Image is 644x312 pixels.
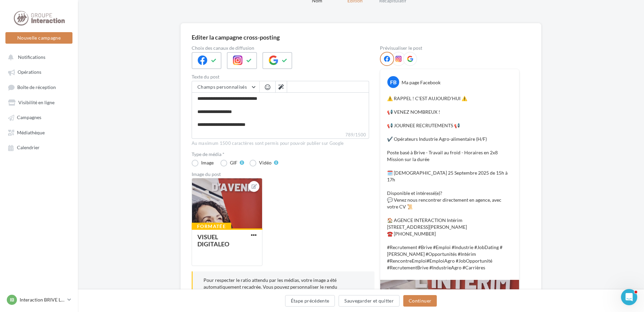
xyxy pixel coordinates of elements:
a: Calendrier [4,141,74,153]
span: Notifications [18,54,45,60]
div: Image [201,160,214,165]
button: Étape précédente [285,295,335,307]
a: Boîte de réception [4,81,74,93]
p: Interaction BRIVE LA GAILLARDE [20,296,65,303]
label: Type de média * [192,152,369,157]
div: Image du post [192,172,369,177]
div: Ma page Facebook [402,79,441,86]
span: Boîte de réception [17,84,56,90]
span: Visibilité en ligne [18,99,55,105]
span: Calendrier [17,145,40,151]
div: Formatée [192,223,231,230]
label: Choix des canaux de diffusion [192,46,369,50]
span: Médiathèque [17,130,45,135]
iframe: Intercom live chat [621,289,637,305]
div: Prévisualiser le post [380,46,519,50]
label: Texte du post [192,74,369,79]
div: Vidéo [259,160,272,165]
a: Médiathèque [4,126,74,138]
div: GIF [230,160,237,165]
button: Champs personnalisés [192,81,259,93]
div: Au maximum 1500 caractères sont permis pour pouvoir publier sur Google [192,140,369,147]
span: Opérations [18,69,41,75]
button: Notifications [4,51,71,63]
a: Campagnes [4,111,74,123]
div: FB [387,76,399,88]
label: 789/1500 [192,131,369,139]
div: VISUEL DIGITALEO [197,233,229,248]
div: Editer la campagne cross-posting [192,34,280,40]
span: Campagnes [17,115,41,120]
a: IB Interaction BRIVE LA GAILLARDE [5,293,72,306]
a: Opérations [4,66,74,78]
span: IB [10,296,14,303]
button: Sauvegarder et quitter [339,295,400,307]
span: Champs personnalisés [197,84,247,90]
p: ⚠️ RAPPEL ! C'EST AUJOURD'HUI ⚠️ 📢 VENEZ NOMBREUX ! 📢 JOURNEE RECRUTEMENTS 📢 ✔️ Opérateurs Indust... [387,95,512,271]
p: Pour respecter le ratio attendu par les médias, votre image a été automatiquement recadrée. Vous ... [203,277,364,297]
button: Continuer [403,295,437,307]
a: Visibilité en ligne [4,96,74,108]
button: Nouvelle campagne [5,32,72,44]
